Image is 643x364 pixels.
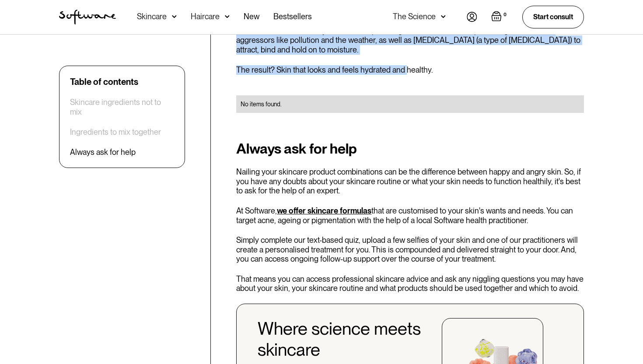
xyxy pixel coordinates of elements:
[70,147,136,157] a: Always ask for help
[225,12,230,21] img: arrow down
[70,98,174,116] a: Skincare ingredients not to mix
[441,12,446,21] img: arrow down
[70,77,138,87] div: Table of contents
[191,12,220,21] div: Haircare
[59,10,116,24] a: home
[70,127,161,137] a: Ingredients to mix together
[236,65,584,75] p: The result? Skin that looks and feels hydrated and healthy.
[258,318,428,360] div: Where science meets skincare
[172,12,177,21] img: arrow down
[502,11,508,19] div: 0
[236,274,584,293] p: That means you can access professional skincare advice and ask any niggling questions you may hav...
[277,206,371,215] a: we offer skincare formulas
[236,206,584,225] p: At Software, that are customised to your skin's wants and needs. You can target acne, ageing or p...
[236,235,584,264] p: Simply complete our text-based quiz, upload a few selfies of your skin and one of our practitione...
[236,167,584,196] p: Nailing your skincare product combinations can be the difference between happy and angry skin. So...
[236,141,584,157] h2: Always ask for help
[137,12,167,21] div: Skincare
[236,26,584,55] p: is supercharged with ceramides to protect against external aggressors like pollution and the weat...
[241,100,580,108] div: No items found.
[59,10,116,24] img: Software Logo
[522,6,584,28] a: Start consult
[491,11,508,23] a: Open empty cart
[393,12,436,21] div: The Science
